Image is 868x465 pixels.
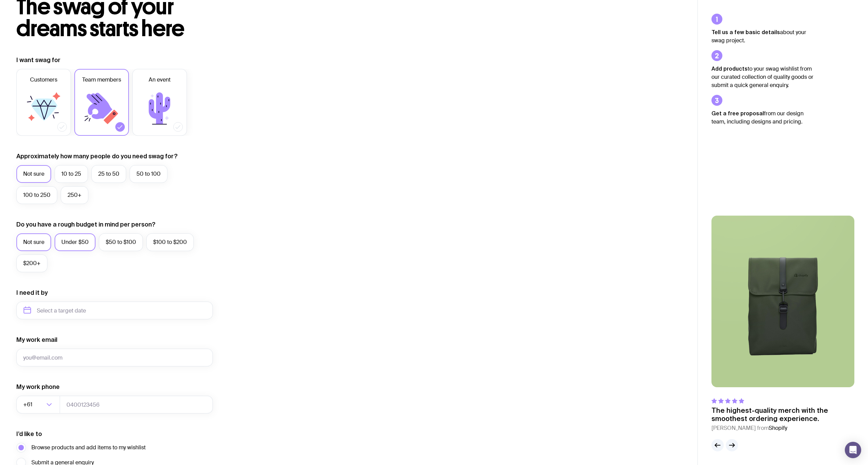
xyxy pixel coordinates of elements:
[31,444,146,452] span: Browse products and add items to my wishlist
[16,165,51,183] label: Not sure
[60,396,213,413] input: 0400123456
[16,56,60,64] label: I want swag for
[711,109,814,126] p: from our design team, including designs and pricing.
[16,430,42,438] label: I’d like to
[61,186,88,204] label: 250+
[16,289,48,297] label: I need it by
[16,302,213,319] input: Select a target date
[16,383,60,391] label: My work phone
[34,396,44,413] input: Search for option
[711,66,748,72] strong: Add products
[16,186,57,204] label: 100 to 250
[711,110,764,116] strong: Get a free proposal
[146,233,194,251] label: $100 to $200
[16,233,51,251] label: Not sure
[845,442,861,458] div: Open Intercom Messenger
[16,336,57,344] label: My work email
[16,349,213,366] input: you@email.com
[769,424,787,432] span: Shopify
[16,220,156,229] label: Do you have a rough budget in mind per person?
[16,152,178,160] label: Approximately how many people do you need swag for?
[55,165,88,183] label: 10 to 25
[711,406,854,423] p: The highest-quality merch with the smoothest ordering experience.
[711,424,854,432] cite: [PERSON_NAME] from
[30,76,57,84] span: Customers
[711,29,780,35] strong: Tell us a few basic details
[16,396,60,413] div: Search for option
[91,165,126,183] label: 25 to 50
[149,76,171,84] span: An event
[16,255,47,272] label: $200+
[711,28,814,45] p: about your swag project.
[99,233,143,251] label: $50 to $100
[23,396,34,413] span: +61
[130,165,167,183] label: 50 to 100
[711,64,814,89] p: to your swag wishlist from our curated collection of quality goods or submit a quick general enqu...
[55,233,95,251] label: Under $50
[82,76,121,84] span: Team members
